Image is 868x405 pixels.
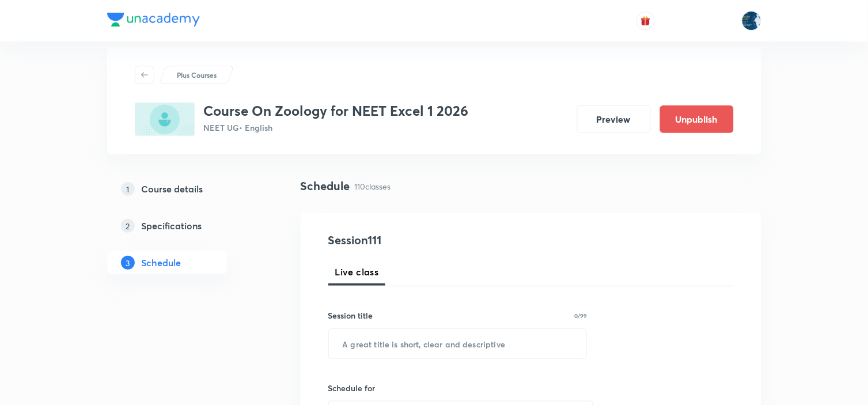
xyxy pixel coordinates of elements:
h5: Specifications [142,219,202,233]
img: Company Logo [107,13,200,27]
img: avatar [640,16,651,26]
p: Plus Courses [177,70,217,80]
span: Live class [335,265,379,279]
button: avatar [636,12,655,30]
p: 1 [121,182,135,196]
p: NEET UG • English [204,122,469,134]
p: 3 [121,256,135,270]
h3: Course On Zoology for NEET Excel 1 2026 [204,103,469,119]
h6: Session title [328,309,373,321]
img: 01570210-7AB6-4A4B-BA8A-B20AB3E45BA4_plus.png [135,103,195,136]
img: Lokeshwar Chiluveru [742,11,761,31]
p: 0/99 [574,313,587,319]
a: 2Specifications [107,214,264,237]
button: Preview [577,105,651,133]
h6: Schedule for [328,382,587,394]
a: Company Logo [107,13,200,29]
h5: Course details [142,182,203,196]
p: 2 [121,219,135,233]
h4: Session 111 [328,232,539,249]
h5: Schedule [142,256,181,270]
input: A great title is short, clear and descriptive [329,329,587,358]
p: 110 classes [355,180,391,192]
button: Unpublish [660,105,734,133]
h4: Schedule [301,177,350,195]
a: 1Course details [107,177,264,200]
